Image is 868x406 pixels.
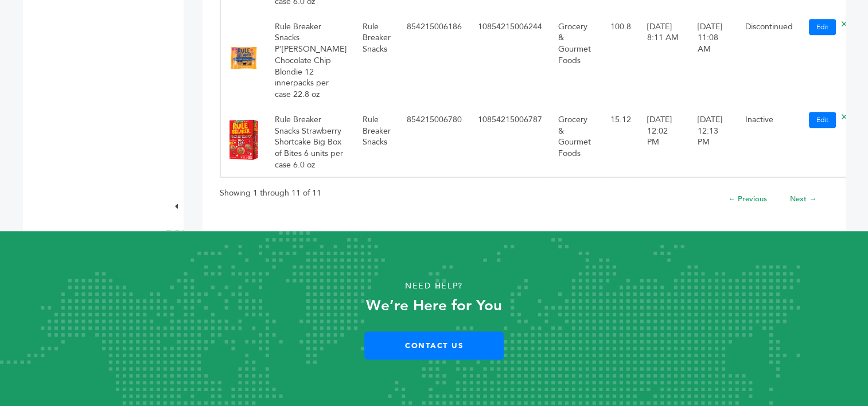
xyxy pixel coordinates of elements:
td: 854215006186 [399,13,470,106]
td: [DATE] 11:08 AM [690,13,737,106]
td: Grocery & Gourmet Foods [550,13,602,106]
p: Need Help? [44,278,825,295]
a: Contact Us [364,331,504,360]
strong: We’re Here for You [366,295,502,316]
td: 10854215006787 [470,106,550,177]
a: Edit [809,19,836,35]
a: Next → [790,194,816,204]
td: Discontinued [737,13,801,106]
td: Rule Breaker Snacks [355,106,399,177]
td: 10854215006244 [470,13,550,106]
img: No Image [229,43,259,73]
img: No Image [229,119,259,161]
td: [DATE] 12:02 PM [639,106,690,177]
td: 15.12 [602,106,639,177]
td: Inactive [737,106,801,177]
td: Grocery & Gourmet Foods [550,106,602,177]
td: [DATE] 8:11 AM [639,13,690,106]
p: Showing 1 through 11 of 11 [220,186,321,200]
a: ← Previous [728,194,767,204]
td: [DATE] 12:13 PM [690,106,737,177]
a: Edit [809,112,836,128]
td: Rule Breaker Snacks P'[PERSON_NAME] Chocolate Chip Blondie 12 innerpacks per case 22.8 oz [267,13,355,106]
td: Rule Breaker Snacks [355,13,399,106]
td: Rule Breaker Snacks Strawberry Shortcake Big Box of Bites 6 units per case 6.0 oz [267,106,355,177]
td: 100.8 [602,13,639,106]
td: 854215006780 [399,106,470,177]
